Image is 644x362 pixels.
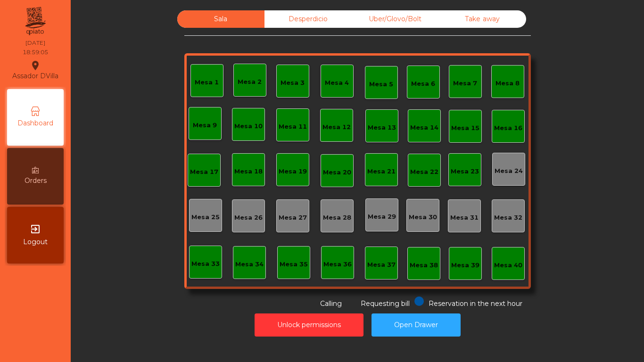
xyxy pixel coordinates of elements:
div: Mesa 25 [191,213,220,222]
div: Mesa 35 [280,260,308,269]
div: Take away [439,10,526,28]
div: Mesa 24 [495,166,523,176]
span: Dashboard [17,118,53,128]
div: Mesa 29 [368,212,396,222]
div: Mesa 36 [323,260,352,269]
div: Mesa 1 [195,78,219,87]
button: Unlock permissions [255,313,363,337]
div: Uber/Glovo/Bolt [352,10,439,28]
div: Mesa 19 [279,167,307,176]
i: location_on [30,60,41,71]
span: Reservation in the next hour [429,299,522,308]
div: Desperdicio [264,10,352,28]
div: Mesa 20 [323,168,351,177]
div: Mesa 2 [238,77,262,87]
span: Requesting bill [361,299,410,308]
span: Calling [320,299,342,308]
div: Mesa 13 [368,123,396,132]
div: Mesa 4 [325,78,349,88]
div: Assador DVilla [12,58,58,82]
div: Mesa 14 [410,123,438,132]
div: Mesa 22 [410,167,438,177]
div: Mesa 18 [234,167,263,176]
div: Mesa 16 [494,123,522,133]
div: Mesa 11 [279,122,307,132]
div: Mesa 34 [235,260,264,269]
div: 18:59:05 [23,48,48,57]
div: Mesa 12 [322,123,351,132]
div: Mesa 15 [451,123,479,133]
div: Mesa 21 [367,167,396,176]
div: Sala [177,10,264,28]
div: Mesa 3 [281,78,305,88]
div: Mesa 39 [451,261,479,270]
img: qpiato [24,5,47,38]
div: Mesa 32 [494,213,522,222]
span: Orders [25,176,47,186]
div: Mesa 40 [494,261,522,270]
div: Mesa 9 [193,121,217,130]
div: Mesa 27 [279,213,307,222]
div: Mesa 10 [234,122,263,131]
div: Mesa 5 [369,80,393,89]
div: Mesa 33 [191,259,220,269]
div: Mesa 37 [367,260,396,270]
div: Mesa 28 [323,213,351,222]
div: Mesa 8 [495,79,520,88]
div: [DATE] [25,39,45,47]
button: Open Drawer [372,313,461,337]
div: Mesa 23 [451,167,479,176]
i: exit_to_app [30,223,41,235]
span: Logout [23,237,48,247]
div: Mesa 30 [409,213,437,222]
div: Mesa 31 [450,213,479,222]
div: Mesa 7 [453,79,477,88]
div: Mesa 38 [410,261,438,270]
div: Mesa 17 [190,167,218,177]
div: Mesa 6 [411,79,435,89]
div: Mesa 26 [234,213,263,222]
